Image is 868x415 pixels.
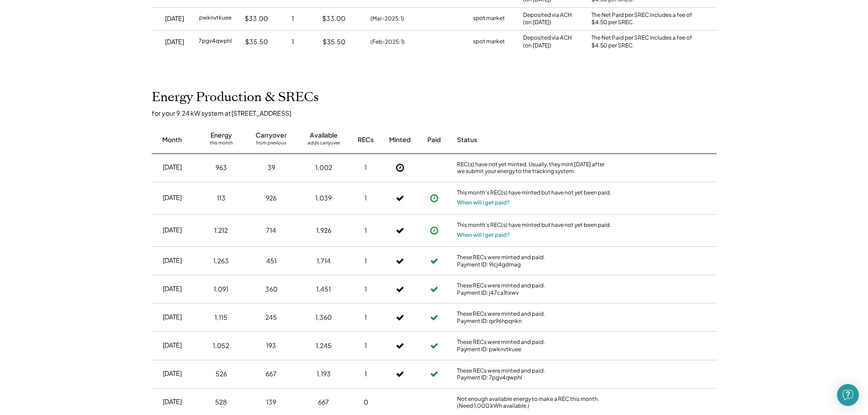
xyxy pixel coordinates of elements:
div: Deposited via ACH (on [DATE]) [523,34,572,50]
div: 113 [217,194,226,203]
div: Deposited via ACH (on [DATE]) [523,11,572,27]
div: $33.00 [322,14,345,23]
div: (Mar-2025: 1) [370,15,404,23]
div: 1 [365,163,367,172]
div: Open Intercom Messenger [837,384,859,406]
div: [DATE] [163,341,182,350]
div: 245 [265,313,277,322]
div: spot market [473,37,505,46]
div: 360 [265,285,277,294]
div: REC(s) have not yet minted. Usually, they mint [DATE] after we submit your energy to the tracking... [457,161,612,175]
div: 528 [215,398,227,407]
button: Not Yet Minted [393,161,407,174]
div: The Net Paid per SREC includes a fee of $4.50 per SREC. [591,34,696,50]
div: These RECs were minted and paid. Payment ID: j47ca1hxwv [457,282,612,296]
div: 1 [365,285,367,294]
div: This month's REC(s) have minted but have not yet been paid. [457,189,612,198]
div: 1,052 [213,341,229,350]
div: Energy [211,131,232,140]
div: Status [457,135,612,144]
h2: Energy Production & SRECs [152,90,319,105]
div: 1 [365,313,367,322]
div: spot market [473,14,505,23]
div: These RECs were minted and paid. Payment ID: qx96hpqnkn [457,310,612,324]
div: this month [210,140,233,149]
div: [DATE] [163,225,182,235]
div: These RECs were minted and paid. Payment ID: 7pgv4qwphl [457,367,612,381]
div: 1 [292,14,294,23]
div: This month's REC(s) have minted but have not yet been paid. [457,221,612,231]
div: 926 [266,194,277,203]
div: $35.50 [323,37,345,46]
div: 1,245 [316,341,332,350]
div: for your 9.24 kW system at [STREET_ADDRESS] [152,109,726,117]
div: [DATE] [163,369,182,378]
div: 1,263 [213,256,229,266]
div: Carryover [256,131,287,140]
div: 193 [266,341,276,350]
div: Minted [389,135,411,144]
div: 1 [292,37,294,46]
div: 1 [365,194,367,203]
div: 1 [365,256,367,266]
div: 1,193 [317,369,331,379]
button: When will I get paid? [457,198,510,207]
div: 1,115 [215,313,227,322]
div: 1 [365,226,367,235]
div: [DATE] [163,193,182,202]
div: 714 [266,226,276,235]
div: Month [162,135,182,144]
div: 1 [365,341,367,350]
div: 7pgv4qwphl [199,37,232,46]
div: 667 [318,398,329,407]
div: 1,212 [214,226,228,235]
button: Payment approved, but not yet initiated. [427,224,441,237]
div: 1,091 [214,285,228,294]
div: [DATE] [163,163,182,172]
div: 1 [365,369,367,379]
div: These RECs were minted and paid. Payment ID: pwknvtkuee [457,338,612,353]
div: 1,002 [315,163,332,172]
button: Payment approved, but not yet initiated. [427,191,441,205]
div: 1,451 [316,285,331,294]
div: Not enough available energy to make a REC this month. (Need 1,000 kWh available.) [457,395,612,410]
div: 1,926 [316,226,331,235]
button: When will I get paid? [457,231,510,240]
div: $35.50 [245,37,268,46]
div: [DATE] [163,313,182,322]
div: from previous [256,140,286,149]
div: Available [310,131,338,140]
div: pwknvtkuee [199,14,231,23]
div: 0 [364,398,368,407]
div: 526 [216,369,227,379]
div: 1,714 [317,256,331,266]
div: RECs [358,135,374,144]
div: (Feb-2025: 1) [370,38,405,46]
div: adds carryover [308,140,340,149]
div: [DATE] [163,256,182,265]
div: The Net Paid per SREC includes a fee of $4.50 per SREC. [591,11,696,27]
div: 667 [266,369,277,379]
div: [DATE] [165,14,184,23]
div: [DATE] [165,37,184,46]
div: [DATE] [163,284,182,293]
div: $33.00 [245,14,268,23]
div: 139 [266,398,276,407]
div: These RECs were minted and paid. Payment ID: 9lcj4gdmag [457,254,612,268]
div: 451 [266,256,277,266]
div: 1,360 [315,313,332,322]
div: [DATE] [163,397,182,406]
div: Paid [427,135,441,144]
div: 1,039 [315,194,332,203]
div: 39 [267,163,275,172]
div: 963 [216,163,227,172]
